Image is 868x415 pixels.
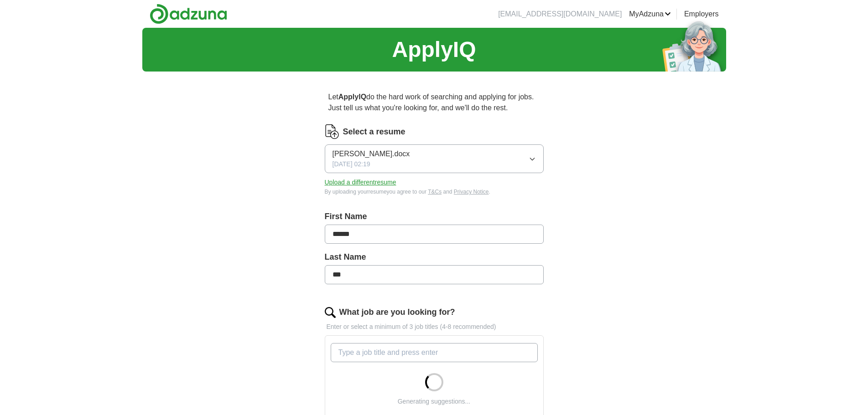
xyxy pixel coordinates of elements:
p: Enter or select a minimum of 3 job titles (4-8 recommended) [325,322,544,332]
div: Generating suggestions... [398,397,471,406]
input: Type a job title and press enter [331,343,538,362]
label: Last Name [325,251,544,263]
span: [PERSON_NAME].docx [333,149,410,159]
img: Adzuna logo [150,4,227,24]
li: [EMAIL_ADDRESS][DOMAIN_NAME] [498,9,622,20]
div: By uploading your resume you agree to our and . [325,188,544,196]
label: What job are you looking for? [339,306,455,318]
p: Let do the hard work of searching and applying for jobs. Just tell us what you're looking for, an... [325,88,544,117]
button: [PERSON_NAME].docx[DATE] 02:19 [325,144,544,173]
span: [DATE] 02:19 [333,159,370,169]
a: T&Cs [428,189,442,195]
strong: ApplyIQ [338,93,366,101]
button: Upload a differentresume [325,178,396,187]
img: CV Icon [325,124,339,139]
a: Privacy Notice [454,189,489,195]
a: MyAdzuna [629,9,671,20]
label: Select a resume [343,126,405,138]
label: First Name [325,210,544,223]
a: Employers [684,9,719,20]
h1: ApplyIQ [392,33,476,66]
img: search.png [325,307,336,318]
